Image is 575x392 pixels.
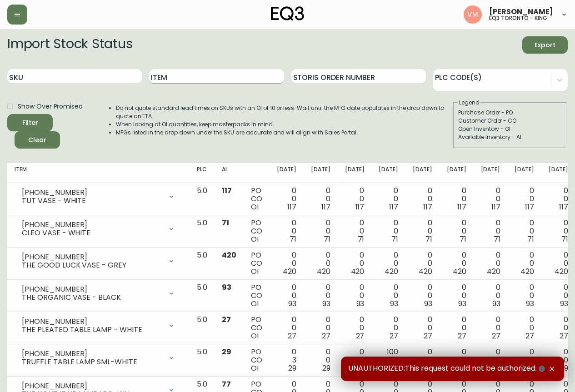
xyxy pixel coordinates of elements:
div: [PHONE_NUMBER] [22,285,162,293]
td: 5.0 [190,248,215,280]
span: 93 [526,298,534,309]
div: 0 0 [447,251,466,276]
span: 93 [390,298,398,309]
td: 5.0 [190,312,215,344]
th: [DATE] [304,163,338,183]
span: OI [251,234,259,244]
span: 117 [423,202,432,212]
div: 0 0 [345,187,365,211]
div: 0 0 [379,283,398,308]
div: 0 0 [549,348,568,372]
div: 0 0 [311,251,330,276]
div: 0 0 [277,251,296,276]
span: 420 [385,266,398,277]
div: 0 0 [379,187,398,211]
li: MFGs listed in the drop down under the SKU are accurate and will align with Sales Portal. [116,129,452,137]
span: 71 [527,234,534,244]
span: 93 [424,298,432,309]
div: 0 0 [481,251,500,276]
th: [DATE] [507,163,541,183]
div: Available Inventory - AI [458,133,562,141]
span: 117 [525,202,534,212]
span: 93 [458,298,466,309]
span: 420 [487,266,500,277]
span: 420 [419,266,432,277]
span: 420 [453,266,466,277]
div: THE ORGANIC VASE - BLACK [22,293,162,302]
span: 27 [288,331,296,341]
img: logo [271,6,305,21]
th: [DATE] [371,163,405,183]
span: 29 [222,347,231,357]
button: Clear [15,131,60,149]
div: 0 0 [345,219,365,243]
td: 5.0 [190,280,215,312]
div: 0 0 [277,316,296,340]
div: 0 0 [481,316,500,340]
h5: eq3 toronto - king [489,15,547,21]
div: 0 0 [447,187,466,211]
div: [PHONE_NUMBER]TUT VASE - WHITE [15,187,182,207]
div: PO CO [251,316,262,340]
div: 0 0 [515,316,534,340]
div: [PHONE_NUMBER] [22,318,162,326]
span: UNAUTHORIZED:This request could not be authorized. [348,364,547,374]
th: AI [215,163,244,183]
span: 71 [460,234,466,244]
div: 0 0 [515,219,534,243]
th: PLC [190,163,215,183]
td: 5.0 [190,344,215,377]
span: 77 [222,379,231,389]
div: 0 0 [515,187,534,211]
td: 5.0 [190,215,215,248]
div: 0 0 [549,316,568,340]
div: Customer Order - CO [458,117,562,125]
span: 27 [322,331,330,341]
span: 27 [560,331,568,341]
div: 0 3 [277,348,296,372]
div: [PHONE_NUMBER]THE ORGANIC VASE - BLACK [15,283,182,303]
span: 71 [561,234,568,244]
div: [PHONE_NUMBER] [22,189,162,197]
div: Purchase Order - PO [458,109,562,117]
span: 117 [389,202,398,212]
div: 0 0 [311,316,330,340]
span: 71 [324,234,330,244]
div: [PHONE_NUMBER] [22,253,162,261]
span: 27 [222,314,231,325]
div: 0 0 [413,348,432,372]
div: 0 0 [481,187,500,211]
div: Open Inventory - OI [458,125,562,133]
div: 0 0 [549,187,568,211]
div: THE GOOD LUCK VASE - GREY [22,261,162,269]
div: Filter [22,117,38,129]
legend: Legend [458,99,480,107]
span: 420 [351,266,365,277]
span: OI [251,266,259,277]
h2: Import Stock Status [7,36,132,54]
div: [PHONE_NUMBER] [22,221,162,229]
span: 71 [290,234,296,244]
span: 27 [356,331,365,341]
div: THE PLEATED TABLE LAMP - WHITE [22,326,162,334]
div: 0 0 [311,283,330,308]
div: 0 0 [345,316,365,340]
span: 71 [391,234,398,244]
span: 29 [288,363,296,373]
div: [PHONE_NUMBER] [22,382,162,390]
li: When looking at OI quantities, keep masterpacks in mind. [116,120,452,129]
span: 117 [287,202,296,212]
span: 93 [492,298,500,309]
span: 27 [424,331,432,341]
div: 0 0 [515,283,534,308]
th: [DATE] [338,163,372,183]
div: [PHONE_NUMBER] [22,350,162,358]
span: Export [530,40,560,51]
div: PO CO [251,348,262,372]
div: 0 0 [447,219,466,243]
div: 0 0 [345,348,365,372]
span: Show Over Promised [18,102,83,111]
span: 27 [390,331,398,341]
div: 0 0 [311,348,330,372]
span: 420 [222,250,236,260]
